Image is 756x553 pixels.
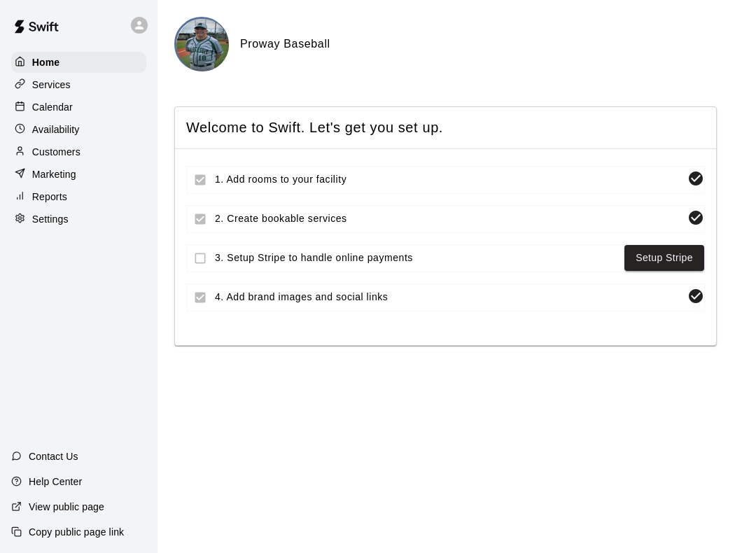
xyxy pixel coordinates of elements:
[215,172,682,187] span: 1. Add rooms to your facility
[29,500,104,514] p: View public page
[32,190,67,204] p: Reports
[11,141,146,162] a: Customers
[11,186,146,207] a: Reports
[215,251,619,265] span: 3. Setup Stripe to handle online payments
[29,449,78,463] p: Contact Us
[29,475,82,489] p: Help Center
[624,245,704,271] button: Setup Stripe
[215,211,682,226] span: 2. Create bookable services
[186,118,705,137] span: Welcome to Swift. Let's get you set up.
[11,74,146,95] a: Services
[176,19,229,71] img: Proway Baseball logo
[32,100,73,114] p: Calendar
[11,97,146,118] a: Calendar
[11,119,146,140] a: Availability
[11,209,146,230] a: Settings
[32,212,69,226] p: Settings
[11,164,146,185] a: Marketing
[32,55,60,69] p: Home
[32,122,80,136] p: Availability
[32,78,71,92] p: Services
[11,52,146,73] a: Home
[240,35,330,53] h6: Proway Baseball
[29,525,124,539] p: Copy public page link
[636,249,693,267] a: Setup Stripe
[215,290,682,304] span: 4. Add brand images and social links
[32,145,80,159] p: Customers
[32,167,76,181] p: Marketing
